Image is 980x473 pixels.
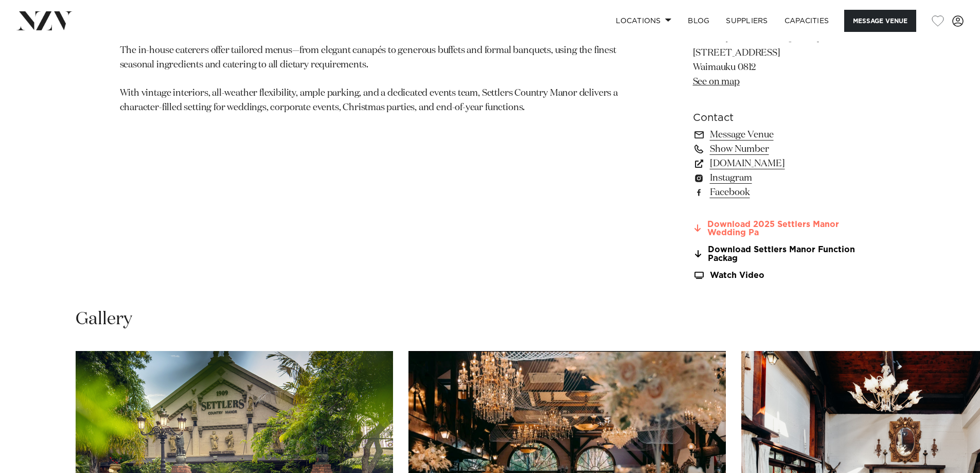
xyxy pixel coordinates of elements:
a: Download 2025 Settlers Manor Wedding Pa [693,220,861,238]
a: Watch Video [693,271,861,280]
img: nzv-logo.png [16,11,73,30]
p: Settlers [GEOGRAPHIC_DATA] [STREET_ADDRESS] Waimauku 0812 [693,32,861,90]
a: Locations [608,10,680,32]
a: Capacities [776,10,838,32]
a: Facebook [693,185,861,200]
a: [DOMAIN_NAME] [693,156,861,171]
button: Message Venue [844,10,916,32]
a: SUPPLIERS [718,10,776,32]
a: See on map [693,77,740,86]
h2: Gallery [76,308,132,331]
a: Download Settlers Manor Function Packag [693,246,861,263]
a: Instagram [693,171,861,185]
a: BLOG [680,10,718,32]
a: Message Venue [693,128,861,142]
a: Show Number [693,142,861,156]
h6: Contact [693,110,861,126]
